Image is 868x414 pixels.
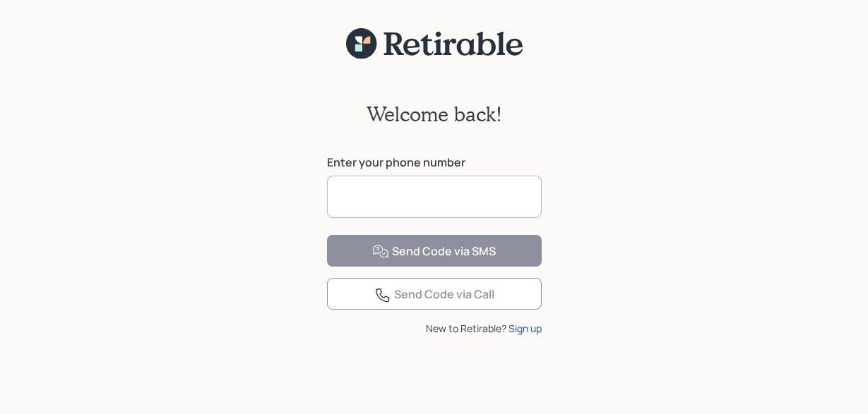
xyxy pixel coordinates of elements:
button: Send Code via Call [327,278,542,310]
label: Enter your phone number [327,154,542,170]
button: Send Code via SMS [327,235,542,267]
div: New to Retirable? [327,321,542,336]
h2: Welcome back! [367,102,502,126]
div: Send Code via Call [374,286,494,303]
div: Send Code via SMS [372,243,496,260]
div: Sign up [509,321,542,336]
